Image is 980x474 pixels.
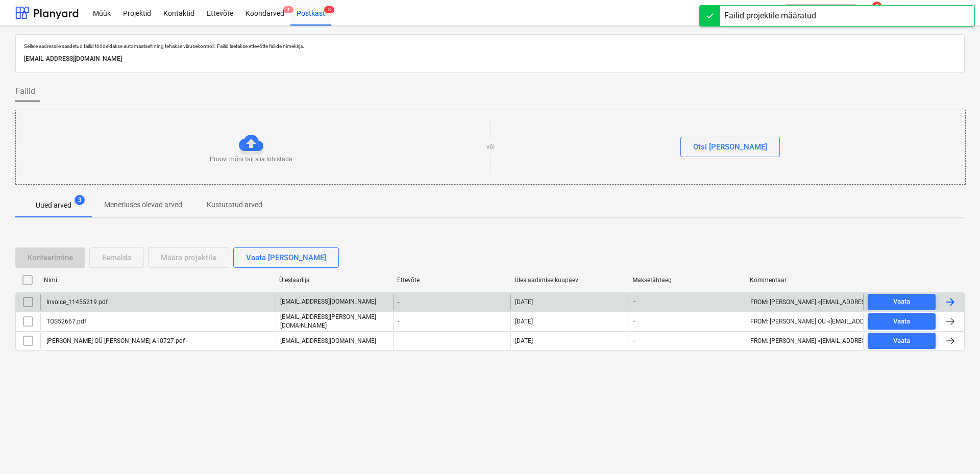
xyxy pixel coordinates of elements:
[15,85,35,97] span: Failid
[280,313,389,330] p: [EMAIL_ADDRESS][PERSON_NAME][DOMAIN_NAME]
[632,317,636,326] span: -
[75,195,85,205] span: 3
[45,318,86,325] div: TOS52667.pdf
[514,277,624,284] div: Üleslaadimise kuupäev
[515,298,533,306] div: [DATE]
[750,277,860,284] div: Kommentaar
[283,6,293,13] span: 1
[45,298,108,306] div: Invoice_11455219.pdf
[868,313,936,330] button: Vaata
[393,333,510,349] div: -
[868,294,936,310] button: Vaata
[207,199,262,210] p: Kustutatud arved
[280,297,376,306] p: [EMAIL_ADDRESS][DOMAIN_NAME]
[486,143,495,152] p: või
[893,316,910,328] div: Vaata
[246,251,326,264] div: Vaata [PERSON_NAME]
[45,337,185,344] div: [PERSON_NAME] OÜ [PERSON_NAME] A10727.pdf
[893,296,910,308] div: Vaata
[929,425,980,474] iframe: Chat Widget
[893,335,910,347] div: Vaata
[279,277,389,284] div: Üleslaadija
[104,199,182,210] p: Menetluses olevad arved
[44,277,271,284] div: Nimi
[515,337,533,344] div: [DATE]
[24,54,956,64] p: [EMAIL_ADDRESS][DOMAIN_NAME]
[15,110,966,185] div: Proovi mõni fail siia lohistadavõiOtsi [PERSON_NAME]
[393,294,510,310] div: -
[680,137,780,157] button: Otsi [PERSON_NAME]
[393,313,510,330] div: -
[868,333,936,349] button: Vaata
[632,277,742,284] div: Maksetähtaeg
[24,43,956,49] p: Sellele aadressile saadetud failid töödeldakse automaatselt ning tehakse viirusekontroll. Failid ...
[280,337,376,345] p: [EMAIL_ADDRESS][DOMAIN_NAME]
[397,277,507,284] div: Ettevõte
[324,6,334,13] span: 3
[632,297,636,306] span: -
[632,337,636,345] span: -
[36,200,71,211] p: Uued arved
[210,155,292,164] p: Proovi mõni fail siia lohistada
[515,318,533,325] div: [DATE]
[233,247,339,268] button: Vaata [PERSON_NAME]
[724,10,816,22] div: Failid projektile määratud
[693,140,767,154] div: Otsi [PERSON_NAME]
